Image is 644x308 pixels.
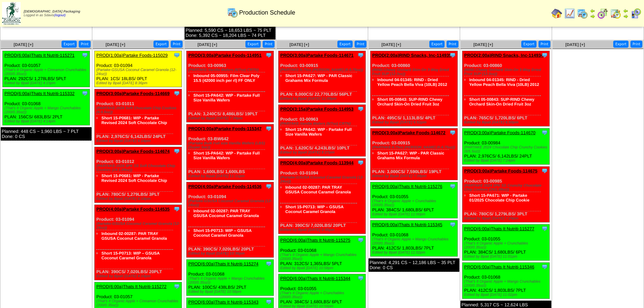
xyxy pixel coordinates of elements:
[4,106,90,114] div: (That's It Organic Apple + Mango Crunchables (200/0.35oz))
[187,51,274,122] div: Product: 03-00963 PLAN: 3,240CS / 8,486LBS / 19PLT
[4,119,90,123] div: Edited by Bpali [DATE] 4:14pm
[372,174,457,178] div: Edited by Bpali [DATE] 7:39pm
[193,228,252,238] a: Short 15-P0713: WIP – GSUSA Coconut Caramel Granola
[2,2,21,25] img: zoroco-logo-small.webp
[96,53,168,58] a: PROD(1:00a)Partake Foods-115029
[188,126,262,131] a: PROD(3:00a)Partake Foods-115347
[280,106,354,112] a: PROD(3:15a)Partake Foods-114953
[265,183,272,190] img: Tooltip
[96,274,182,278] div: Edited by Bpali [DATE] 4:14pm
[577,8,588,19] img: calendarprod.gif
[372,120,457,124] div: Edited by Bpali [DATE] 6:51pm
[462,51,550,126] div: Product: 03-00860 PLAN: 765CS / 1,720LBS / 6PLT
[280,122,365,126] div: (PARTAKE-Vanilla Wafers (6/7oz) CRTN)
[372,130,446,135] a: PROD(3:00a)Partake Foods-114672
[4,91,74,96] a: PROD(6:00a)Thats It Nutriti-115332
[279,105,366,157] div: Product: 03-00963 PLAN: 1,620CS / 4,243LBS / 10PLT
[81,52,88,58] img: Tooltip
[590,14,595,19] img: arrowright.gif
[3,89,90,125] div: Product: 03-01068 PLAN: 156CS / 683LBS / 2PLT
[263,41,275,48] button: Print
[381,42,401,47] span: [DATE] [+]
[630,41,642,48] button: Print
[372,237,457,245] div: (That's It Organic Apple + Mango Crunchables (200/0.35oz))
[377,151,444,160] a: Short 15-PA627: WIP - PAR Classic Grahams Mix Formula
[372,145,457,149] div: (PARTAKE-6.75oz [PERSON_NAME] (6-6.75oz))
[464,293,549,297] div: Edited by Bpali [DATE] 11:02pm
[464,264,534,269] a: PROD(6:00a)Thats It Nutriti-115346
[469,193,529,203] a: Short 15-PA671: WIP - Partake 01/2025 Chocolate Chip Cookie
[541,129,548,136] img: Tooltip
[96,207,170,212] a: PROD(4:00a)Partake Foods-114535
[280,266,365,270] div: Edited by Bpali [DATE] 10:58pm
[187,182,274,258] div: Product: 03-01094 PLAN: 390CS / 7,020LBS / 20PLT
[265,299,272,305] img: Tooltip
[188,174,273,178] div: Edited by Bpali [DATE] 11:11pm
[462,263,550,299] div: Product: 03-01068 PLAN: 412CS / 1,803LBS / 7PLT
[54,14,66,17] a: (logout)
[285,185,351,194] a: Inbound 02-00287: PAR TRAY GSUSA Coconut Caramel Granola
[265,125,272,132] img: Tooltip
[280,228,365,232] div: Edited by Bpali [DATE] 3:45pm
[265,52,272,58] img: Tooltip
[464,280,549,288] div: (That's It Organic Apple + Mango Crunchables (200/0.35oz))
[239,9,295,16] span: Production Schedule
[462,224,550,261] div: Product: 03-01055 PLAN: 384CS / 1,680LBS / 6PLT
[372,251,457,255] div: Edited by Bpali [DATE] 11:02pm
[368,258,459,272] div: Planned: 4,291 CS ~ 12,186 LBS ~ 35 PLT Done: 0 CS
[377,97,443,106] a: Short 05-00843: SUP-RIND Chewy Orchard Skin-On Dried Fruit 3oz
[372,222,442,227] a: PROD(6:00a)Thats It Nutriti-115345
[3,51,90,87] div: Product: 03-01057 PLAN: 292CS / 1,278LBS / 5PLT
[188,184,262,189] a: PROD(4:00a)Partake Foods-114536
[280,150,365,155] div: Edited by Bpali [DATE] 8:27pm
[521,41,536,48] button: Export
[185,26,276,40] div: Planned: 5,590 CS ~ 18,653 LBS ~ 75 PLT Done: 5,392 CS ~ 18,204 LBS ~ 74 PLT
[371,220,458,257] div: Product: 03-01068 PLAN: 412CS / 1,803LBS / 7PLT
[173,148,180,155] img: Tooltip
[197,42,217,47] a: [DATE] [+]
[280,160,354,165] a: PROD(4:00a)Partake Foods-113944
[541,225,548,232] img: Tooltip
[96,106,182,114] div: (PARTAKE-2024 Soft Chocolate Chip Cookies (6-5.5oz))
[101,231,167,241] a: Inbound 02-00287: PAR TRAY GSUSA Coconut Caramel Granola
[464,159,549,163] div: Edited by Bpali [DATE] 7:24pm
[371,182,458,218] div: Product: 03-01055 PLAN: 384CS / 1,680LBS / 6PLT
[173,283,180,290] img: Tooltip
[464,241,549,250] div: (That's It Organic Apple + Crunchables (200/0.35oz))
[464,216,549,220] div: Edited by Bpali [DATE] 7:24pm
[280,97,365,101] div: Edited by Bpali [DATE] 11:09pm
[464,226,534,231] a: PROD(6:00a)Thats It Nutriti-115277
[188,68,273,72] div: (PARTAKE-Vanilla Wafers (6/7oz) CRTN)
[173,90,180,97] img: Tooltip
[279,51,366,103] div: Product: 03-00915 PLAN: 9,000CS / 22,770LBS / 56PLT
[4,68,90,76] div: (That's It Organic Apple + Cinnamon Crunchables (200/0.35oz))
[541,167,548,174] img: Tooltip
[551,8,562,19] img: home.gif
[280,68,365,72] div: (PARTAKE-6.75oz [PERSON_NAME] (6-6.75oz))
[565,42,585,47] a: [DATE] [+]
[14,42,33,47] a: [DATE] [+]
[280,53,354,58] a: PROD(3:00a)Partake Foods-114671
[610,8,621,19] img: calendarinout.gif
[105,42,125,47] span: [DATE] [+]
[187,124,274,180] div: Product: 03-BW642 PLAN: 1,600LBS / 1,600LBS
[464,130,535,135] a: PROD(3:00a)Partake Foods-114670
[95,205,182,280] div: Product: 03-01094 PLAN: 390CS / 7,020LBS / 20PLT
[188,252,273,256] div: Edited by Bpali [DATE] 10:36pm
[101,173,167,183] a: Short 15-P0681: WIP - Partake Revised 2024 Soft Chocolate Chip
[464,120,549,124] div: Edited by Bpali [DATE] 6:50pm
[357,237,364,243] img: Tooltip
[289,42,309,47] a: [DATE] [+]
[372,199,457,207] div: (That's It Organic Apple + Crunchables (200/0.35oz))
[193,151,260,160] a: Short 15-PA642: WIP - Partake Full Size Vanilla Wafers
[372,212,457,216] div: Edited by Bpali [DATE] 11:00pm
[96,299,182,307] div: (That's It Organic Apple + Cinnamon Crunchables (200/0.35oz))
[188,300,258,305] a: PROD(6:00a)Thats It Nutriti-115343
[285,205,343,214] a: Short 15-P0713: WIP – GSUSA Coconut Caramel Granola
[449,129,456,136] img: Tooltip
[193,209,259,218] a: Inbound 02-00287: PAR TRAY GSUSA Coconut Caramel Granola
[173,52,180,58] img: Tooltip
